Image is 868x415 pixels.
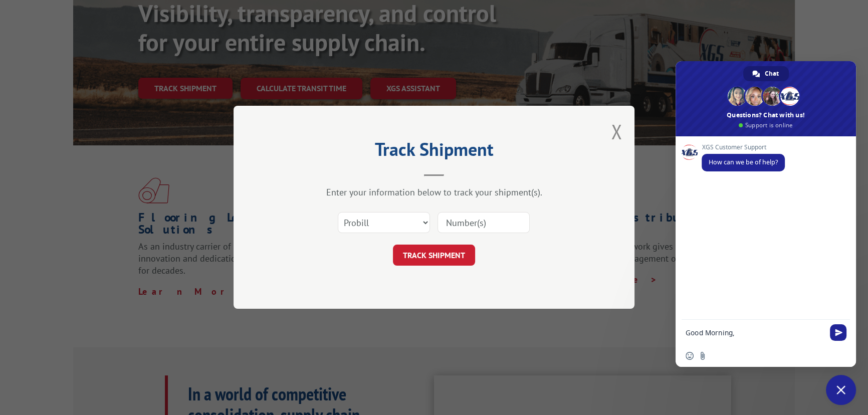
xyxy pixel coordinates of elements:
h2: Track Shipment [284,142,584,161]
span: XGS Customer Support [702,144,785,151]
input: Number(s) [438,213,530,234]
div: Enter your information below to track your shipment(s). [284,187,584,198]
span: Chat [765,66,779,81]
span: How can we be of help? [709,158,778,166]
button: Close modal [611,118,622,145]
button: TRACK SHIPMENT [393,245,475,266]
textarea: Compose your message... [686,328,824,337]
span: Send [830,324,846,341]
div: Close chat [826,375,856,405]
span: Send a file [699,352,707,360]
span: Insert an emoji [686,352,694,360]
div: Chat [743,66,789,81]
